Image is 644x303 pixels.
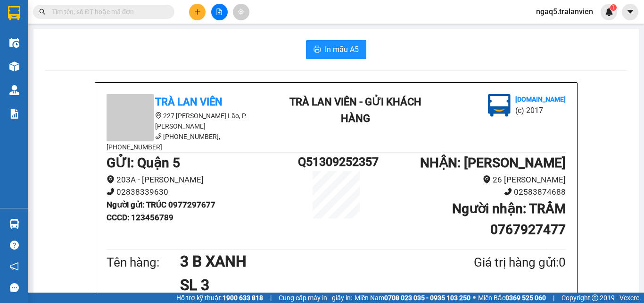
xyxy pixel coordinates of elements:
[107,111,276,131] li: 227 [PERSON_NAME] Lão, P. [PERSON_NAME]
[176,293,263,303] span: Hỗ trợ kỹ thuật:
[428,253,566,272] div: Giá trị hàng gửi: 0
[8,6,20,20] img: logo-vxr
[10,262,19,271] span: notification
[107,213,173,222] b: CCCD : 123456789
[270,293,272,303] span: |
[155,133,162,139] span: phone
[515,95,566,103] b: [DOMAIN_NAME]
[189,4,206,20] button: plus
[374,173,566,186] li: 26 [PERSON_NAME]
[107,173,298,186] li: 203A - [PERSON_NAME]
[626,8,635,16] span: caret-down
[194,9,201,15] span: plus
[420,155,566,171] b: NHẬN : [PERSON_NAME]
[10,283,19,292] span: message
[155,96,223,108] b: Trà Lan Viên
[515,104,566,116] li: (c) 2017
[9,109,19,119] img: solution-icon
[473,296,476,300] span: ⚪️
[488,94,511,117] img: logo.jpg
[306,40,366,59] button: printerIn mẫu A5
[155,112,162,119] span: environment
[504,188,512,196] span: phone
[325,43,359,55] span: In mẫu A5
[592,294,598,301] span: copyright
[9,85,19,95] img: warehouse-icon
[553,293,554,303] span: |
[211,4,228,20] button: file-add
[611,4,615,11] span: 1
[452,201,566,237] b: Người nhận : TRÂM 0767927477
[107,155,180,171] b: GỬI : Quận 5
[107,175,115,183] span: environment
[610,4,617,11] sup: 1
[9,38,19,48] img: warehouse-icon
[52,7,163,17] input: Tìm tên, số ĐT hoặc mã đơn
[238,9,244,15] span: aim
[10,241,19,250] span: question-circle
[180,273,428,297] h1: SL 3
[9,61,19,71] img: warehouse-icon
[279,293,352,303] span: Cung cấp máy in - giấy in:
[622,4,638,20] button: caret-down
[605,8,613,16] img: icon-new-feature
[483,175,491,183] span: environment
[107,131,276,152] li: [PHONE_NUMBER], [PHONE_NUMBER]
[107,253,180,272] div: Tên hàng:
[233,4,249,20] button: aim
[180,250,428,273] h1: 3 B XANH
[528,6,601,17] span: ngaq5.tralanvien
[374,186,566,199] li: 02583874688
[107,186,298,199] li: 02838339630
[355,293,471,303] span: Miền Nam
[216,9,223,15] span: file-add
[478,293,546,303] span: Miền Bắc
[314,45,321,54] span: printer
[39,9,46,15] span: search
[223,294,263,302] strong: 1900 633 818
[107,200,215,209] b: Người gửi : TRÚC 0977297677
[384,294,471,302] strong: 0708 023 035 - 0935 103 250
[505,294,546,302] strong: 0369 525 060
[107,188,115,196] span: phone
[9,219,19,229] img: warehouse-icon
[298,153,374,171] h1: Q51309252357
[289,96,421,124] b: Trà Lan Viên - Gửi khách hàng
